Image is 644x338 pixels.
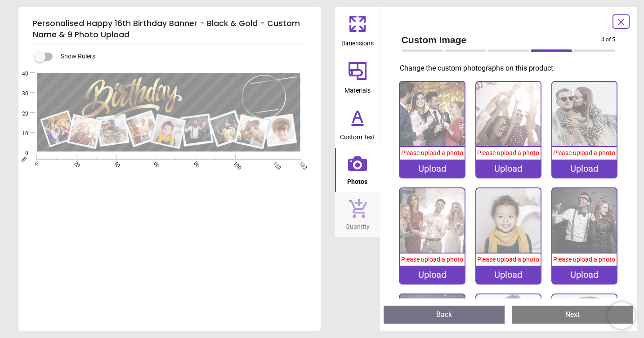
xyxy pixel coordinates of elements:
span: cm [20,155,28,163]
span: Materials [344,82,371,95]
span: 10 [11,130,28,138]
span: 20 [72,160,78,166]
span: 0 [32,160,38,166]
div: Upload [552,266,617,284]
h5: Personalised Happy 16th Birthday Banner - Black & Gold - Custom Name & 9 Photo Upload [33,14,306,44]
span: 40 [11,70,28,78]
span: Please upload a photo [553,256,615,263]
span: Please upload a photo [401,149,463,156]
span: 133 [297,160,303,166]
span: Please upload a photo [477,256,539,263]
span: Dimensions [341,35,374,48]
button: Next [512,306,633,324]
button: Photos [335,148,380,192]
span: Please upload a photo [401,256,463,263]
span: 80 [192,160,197,166]
span: 40 [112,160,118,166]
button: Materials [335,54,380,101]
span: 100 [231,160,237,166]
span: Custom Image [402,33,602,46]
button: Back [384,306,505,324]
button: Custom Text [335,101,380,148]
div: Upload [476,266,541,284]
div: Upload [476,160,541,178]
button: Dimensions [335,7,380,54]
span: 30 [11,90,28,98]
span: 4 of 5 [601,36,615,44]
span: 60 [152,160,157,166]
span: Custom Text [340,129,375,142]
span: Quantity [345,218,370,231]
iframe: Brevo live chat [608,302,635,329]
span: Photos [347,173,367,187]
span: 0 [11,150,28,157]
div: Upload [400,266,464,284]
span: Please upload a photo [477,149,539,156]
div: Upload [552,160,617,178]
button: Quantity [335,192,380,237]
span: 20 [11,110,28,118]
span: Please upload a photo [553,149,615,156]
div: Show Rulers [40,51,321,62]
div: Upload [400,160,464,178]
span: 120 [271,160,277,166]
p: Change the custom photographs on this product. [400,63,623,73]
